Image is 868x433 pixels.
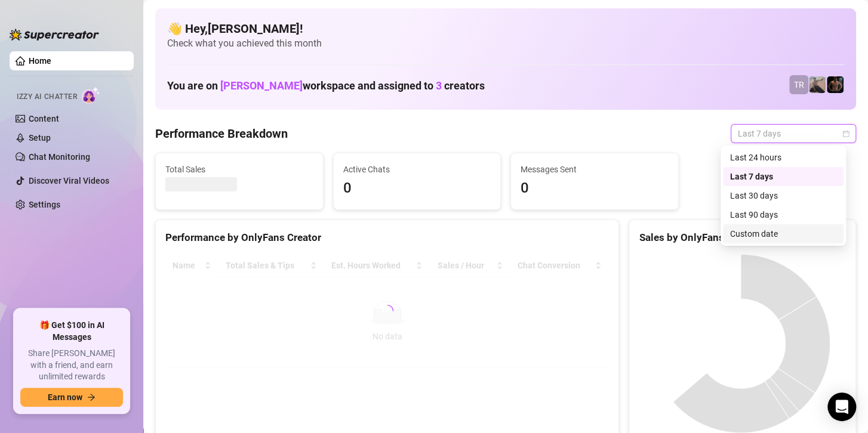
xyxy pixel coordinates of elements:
div: Sales by OnlyFans Creator [639,230,846,246]
span: 0 [521,177,669,200]
span: Share [PERSON_NAME] with a friend, and earn unlimited rewards [20,348,123,383]
span: 3 [436,79,442,92]
div: Open Intercom Messenger [827,392,856,421]
img: AI Chatter [82,86,100,104]
span: Izzy AI Chatter [17,91,77,103]
div: Last 7 days [730,170,836,183]
a: Setup [29,133,51,143]
div: Last 24 hours [723,148,844,167]
span: Active Chats [343,163,491,176]
a: Settings [29,200,60,209]
span: 0 [343,177,491,200]
button: Earn nowarrow-right [20,388,123,407]
h4: Performance Breakdown [155,125,288,142]
span: [PERSON_NAME] [220,79,303,92]
span: Messages Sent [521,163,669,176]
span: Check what you achieved this month [167,37,844,50]
div: Last 30 days [730,189,836,202]
h1: You are on workspace and assigned to creators [167,79,485,92]
span: arrow-right [87,393,96,401]
span: TR [794,78,804,91]
span: Last 7 days [738,125,849,143]
img: Trent [827,76,844,93]
h4: 👋 Hey, [PERSON_NAME] ! [167,20,844,37]
div: Custom date [730,227,836,240]
span: Total Sales [165,163,313,176]
div: Last 30 days [723,186,844,205]
a: Discover Viral Videos [29,176,109,185]
span: calendar [842,130,849,137]
a: Chat Monitoring [29,152,90,162]
div: Custom date [723,224,844,243]
a: Content [29,114,59,123]
span: loading [381,304,394,317]
img: logo-BBDzfeDw.svg [10,29,99,41]
div: Last 7 days [723,167,844,186]
div: Last 90 days [723,205,844,224]
img: LC [809,76,826,93]
span: Earn now [48,392,82,402]
div: Performance by OnlyFans Creator [165,230,609,246]
div: Last 90 days [730,208,836,221]
a: Home [29,56,51,66]
div: Last 24 hours [730,151,836,164]
span: 🎁 Get $100 in AI Messages [20,320,123,343]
